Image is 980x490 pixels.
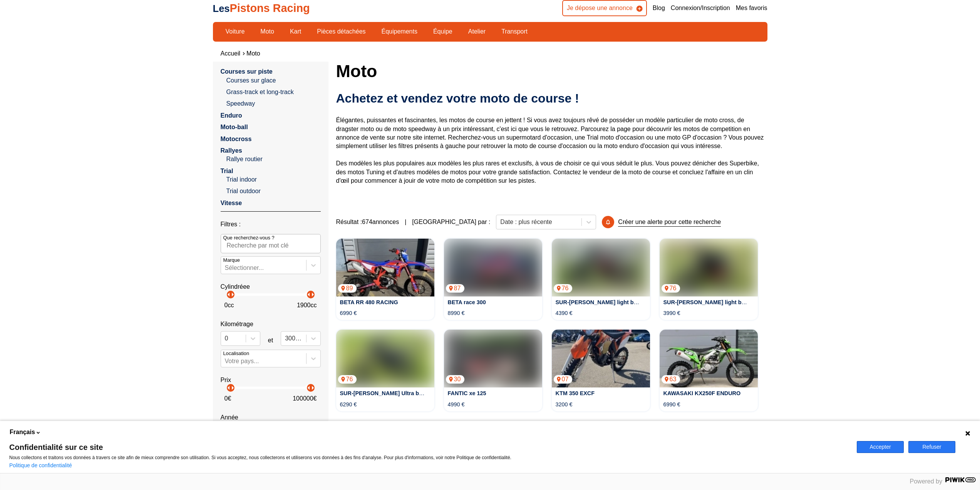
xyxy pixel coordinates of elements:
[446,284,465,293] p: 87
[226,76,321,85] a: Courses sur glace
[336,330,434,387] a: SUR-RON Ultra bee Homologué76
[304,290,313,299] p: arrow_left
[554,284,573,293] p: 76
[448,390,486,396] a: FANTIC xe 125
[224,421,233,430] p: arrow_left
[662,284,680,293] p: 76
[662,375,680,384] p: 63
[221,112,242,119] a: Enduro
[336,239,434,296] img: BETA RR 480 RACING
[221,220,321,229] p: Filtres :
[226,155,321,163] a: Rallye routier
[224,383,233,392] p: arrow_left
[223,234,275,241] p: Que recherchez-vous ?
[308,383,317,392] p: arrow_right
[556,309,573,317] p: 4390 €
[226,175,321,184] a: Trial indoor
[221,147,242,154] a: Rallyes
[246,50,260,57] a: Moto
[221,376,321,384] p: Prix
[736,4,767,12] a: Mes favoris
[340,401,357,408] p: 6290 €
[221,124,248,130] a: Moto-ball
[552,330,650,387] img: KTM 350 EXCF
[308,290,317,299] p: arrow_right
[446,375,465,384] p: 30
[444,239,542,296] a: BETA race 30087
[312,25,370,38] a: Pièces détachées
[552,330,650,387] a: KTM 350 EXCF07
[226,99,321,108] a: Speedway
[377,25,422,38] a: Équipements
[663,390,741,396] a: KAWASAKI KX250F ENDURO
[293,394,317,403] p: 100000 €
[297,301,317,310] p: 1900 cc
[496,25,533,38] a: Transport
[663,309,680,317] p: 3990 €
[910,478,943,485] span: Powered by
[556,299,672,305] a: SUR-[PERSON_NAME] light bee homologué
[428,25,457,38] a: Équipe
[338,375,357,384] p: 76
[9,455,848,460] p: Nous collectons et traitons vos données à travers ce site afin de mieux comprendre son utilisatio...
[552,239,650,296] img: SUR-RON light bee homologué
[304,383,313,392] p: arrow_left
[285,25,306,38] a: Kart
[221,320,321,328] p: Kilométrage
[857,441,904,453] button: Accepter
[412,218,490,226] p: [GEOGRAPHIC_DATA] par :
[336,239,434,296] a: BETA RR 480 RACING89
[10,428,35,436] span: Français
[556,390,595,396] a: KTM 350 EXCF
[554,375,573,384] p: 07
[9,462,72,468] a: Politique de confidentialité
[444,330,542,387] a: FANTIC xe 12530
[213,3,230,14] span: Les
[663,401,680,408] p: 6990 €
[653,4,665,12] a: Blog
[221,283,321,291] p: Cylindréee
[221,68,273,75] a: Courses sur piste
[228,421,237,430] p: arrow_right
[225,335,226,342] input: 0
[448,299,486,305] a: BETA race 300
[552,239,650,296] a: SUR-RON light bee homologué76
[221,234,321,253] input: Que recherchez-vous ?
[221,50,241,57] span: Accueil
[336,62,767,80] h1: Moto
[285,335,286,342] input: 300000
[224,290,233,299] p: arrow_left
[226,187,321,195] a: Trial outdoor
[223,350,250,357] p: Localisation
[336,116,767,185] p: Élégantes, puissantes et fascinantes, les motos de course en jettent ! Si vous avez toujours rêvé...
[224,301,234,310] p: 0 cc
[660,330,758,387] a: KAWASAKI KX250F ENDURO63
[268,336,273,345] p: et
[225,358,226,365] input: Votre pays...
[448,309,465,317] p: 8990 €
[308,421,317,430] p: arrow_right
[228,383,237,392] p: arrow_right
[228,290,237,299] p: arrow_right
[340,309,357,317] p: 6990 €
[9,443,848,451] span: Confidentialité sur ce site
[444,330,542,387] img: FANTIC xe 125
[224,394,231,403] p: 0 €
[660,239,758,296] img: SUR-RON light bee homologué
[444,239,542,296] img: BETA race 300
[255,25,279,38] a: Moto
[336,91,767,106] h2: Achetez et vendez votre moto de course !
[221,413,321,422] p: Année
[660,330,758,387] img: KAWASAKI KX250F ENDURO
[556,401,573,408] p: 3200 €
[340,390,457,396] a: SUR-[PERSON_NAME] Ultra bee Homologué
[226,88,321,96] a: Grass-track et long-track
[221,136,252,142] a: Motocross
[221,200,242,206] a: Vitesse
[304,421,313,430] p: arrow_left
[340,299,398,305] a: BETA RR 480 RACING
[225,264,226,271] input: MarqueSélectionner...
[338,284,357,293] p: 89
[336,330,434,387] img: SUR-RON Ultra bee Homologué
